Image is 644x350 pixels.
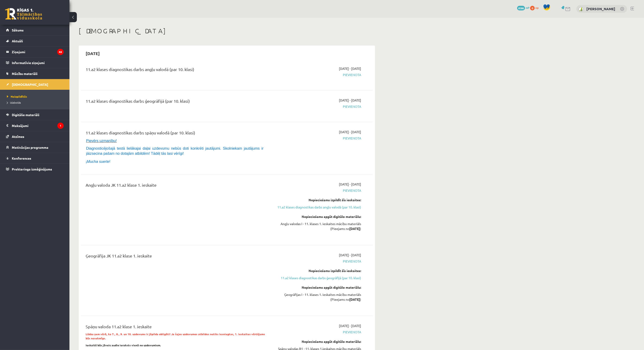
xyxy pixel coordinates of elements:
[349,297,360,301] strong: [DATE]
[579,7,583,12] img: Enno Šēnknehts
[274,292,361,302] div: Ģeogrāfijas I - 11. klases 1. ieskaites mācību materiāls (Pieejams no )
[6,25,64,35] a: Sākums
[6,153,64,164] a: Konferences
[6,109,64,120] a: Digitālie materiāli
[6,68,64,79] a: Mācību materiāli
[7,100,65,105] a: Izlabotās
[339,66,361,71] span: [DATE] - [DATE]
[526,6,529,9] span: mP
[530,6,535,10] span: 0
[86,146,263,155] span: Diagnosticējošajā testā lielākajai daļai uzdevumu nebūs doti konkrēti jautājumi. Skolniekam jautā...
[86,160,110,164] span: ¡ !
[12,120,64,131] legend: Maksājumi
[12,46,64,57] legend: Ziņojumi
[339,130,361,134] span: [DATE] - [DATE]
[86,343,161,347] strong: Ieskaitē būs jāveic audio ieraksts vienā no uzdevumiem.
[12,156,31,160] span: Konferences
[86,130,267,138] div: 11.a2 klases diagnostikas darbs spāņu valodā (par 10. klasi)
[274,268,361,273] div: Nepieciešams izpildīt šīs ieskaites:
[7,101,21,104] span: Izlabotās
[274,104,361,109] span: Pievienota
[530,6,541,9] a: 0 xp
[274,276,361,280] a: 11.a2 klases diagnostikas darbs ģeogrāfijā (par 10. klasi)
[79,27,375,35] h1: [DEMOGRAPHIC_DATA]
[12,145,48,149] span: Motivācijas programma
[7,94,65,99] a: Neizpildītās
[274,205,361,210] a: 11.a2 klases diagnostikas darbs angļu valodā (par 10. klasi)
[349,226,360,231] strong: [DATE]
[274,198,361,202] div: Nepieciešams izpildīt šīs ieskaites:
[12,82,48,87] span: [DEMOGRAPHIC_DATA]
[57,49,64,55] i: 45
[86,98,267,106] div: 11.a2 klases diagnostikas darbs ģeogrāfijā (par 10. klasi)
[87,160,109,164] i: Mucha suerte
[586,6,615,11] a: [PERSON_NAME]
[339,98,361,103] span: [DATE] - [DATE]
[12,113,39,117] span: Digitālie materiāli
[12,167,52,171] span: Proktoringa izmēģinājums
[86,139,117,143] span: Pievērs uzmanību!
[339,323,361,328] span: [DATE] - [DATE]
[86,332,265,340] strong: Lūdzu ņem vērā, ka 7., 8., 9. un 10. uzdevums ir jāpilda obligāti! Ja šajos uzdevumos atbildes ne...
[81,48,104,59] h2: [DATE]
[6,131,64,142] a: Atzīmes
[86,253,267,261] div: Ģeogrāfija JK 11.a2 klase 1. ieskaite
[339,253,361,257] span: [DATE] - [DATE]
[339,182,361,187] span: [DATE] - [DATE]
[12,39,23,43] span: Aktuāli
[6,57,64,68] a: Informatīvie ziņojumi
[12,57,64,68] legend: Informatīvie ziņojumi
[274,259,361,264] span: Pievienota
[517,6,529,9] a: 8586 mP
[6,46,64,57] a: Ziņojumi45
[57,123,64,129] i: 1
[6,36,64,46] a: Aktuāli
[12,71,38,76] span: Mācību materiāli
[274,136,361,141] span: Pievienota
[274,330,361,335] span: Pievienota
[535,6,538,9] span: xp
[274,221,361,231] div: Angļu valodas I - 11. klases 1. ieskaites mācību materiāls (Pieejams no )
[6,164,64,174] a: Proktoringa izmēģinājums
[6,142,64,153] a: Motivācijas programma
[86,182,267,190] div: Angļu valoda JK 11.a2 klase 1. ieskaite
[6,120,64,131] a: Maksājumi1
[517,6,525,10] span: 8586
[86,66,267,75] div: 11.a2 klases diagnostikas darbs angļu valodā (par 10. klasi)
[5,8,42,20] a: Rīgas 1. Tālmācības vidusskola
[274,214,361,219] div: Nepieciešams apgūt digitālo materiālu:
[86,323,267,332] div: Spāņu valoda 11.a2 klase 1. ieskaite
[7,95,27,98] span: Neizpildītās
[274,339,361,344] div: Nepieciešams apgūt digitālo materiālu:
[274,72,361,77] span: Pievienota
[274,285,361,290] div: Nepieciešams apgūt digitālo materiālu:
[6,79,64,90] a: [DEMOGRAPHIC_DATA]
[274,188,361,193] span: Pievienota
[12,28,24,32] span: Sākums
[12,134,24,139] span: Atzīmes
